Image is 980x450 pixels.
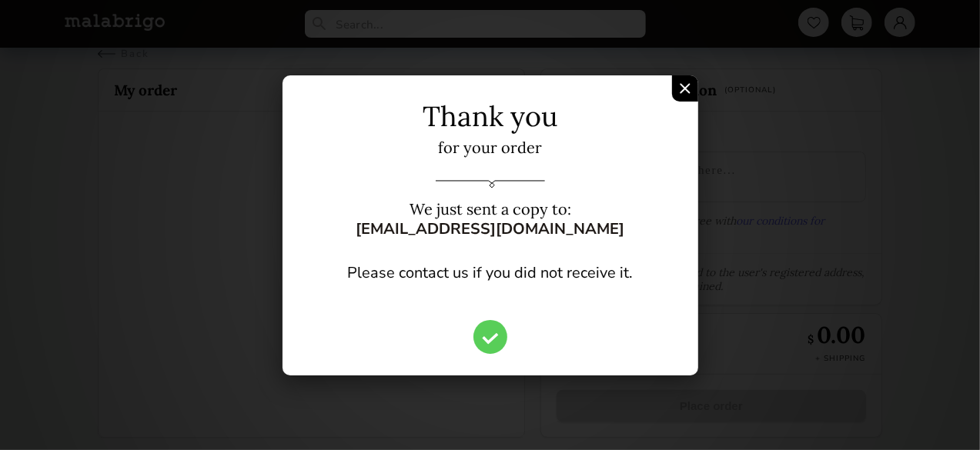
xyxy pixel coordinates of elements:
p: Please contact us if you did not receive it. [306,262,675,283]
p: Thank you [306,98,675,134]
p: We just sent a copy to: [306,199,675,239]
img: tick-order.1c54294f.svg [482,332,499,344]
img: order-separator.89fa5524.svg [436,180,545,188]
p: for your order [306,138,675,157]
strong: [EMAIL_ADDRESS][DOMAIN_NAME] [306,218,675,239]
